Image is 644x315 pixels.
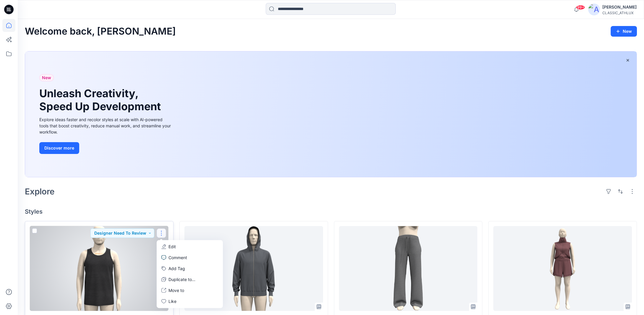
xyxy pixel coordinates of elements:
div: Explore ideas faster and recolor styles at scale with AI-powered tools that boost creativity, red... [39,116,172,135]
a: MM25812_ADM_MENS SANDWASH BRUSHED-BK FZ HOODIE [184,226,323,311]
a: CF26095_ADM_AW Striped Jersey Tank [30,226,168,311]
h2: Explore [25,187,55,196]
h2: Welcome back, [PERSON_NAME] [25,26,176,37]
p: Comment [168,254,187,261]
div: [PERSON_NAME] [602,4,637,11]
div: CLASSIC_ATHLUX [602,11,637,15]
a: MM25856_ADM_FAVORITE SOFT WIDE LEG PANT [339,226,478,311]
span: 99+ [576,5,585,10]
p: Like [168,298,176,304]
p: Duplicate to... [168,276,195,282]
button: Add Tag [158,263,222,274]
button: New [611,26,637,37]
button: Discover more [39,142,79,154]
a: Discover more [39,142,172,154]
img: avatar [588,4,600,15]
p: Move to [168,287,184,293]
p: Edit [168,243,176,250]
a: CF25903_AFM_Curved Hem Scuba Romper collar up [493,226,632,311]
span: New [42,74,51,81]
h1: Unleash Creativity, Speed Up Development [39,87,163,113]
a: Edit [158,241,222,252]
h4: Styles [25,208,637,215]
